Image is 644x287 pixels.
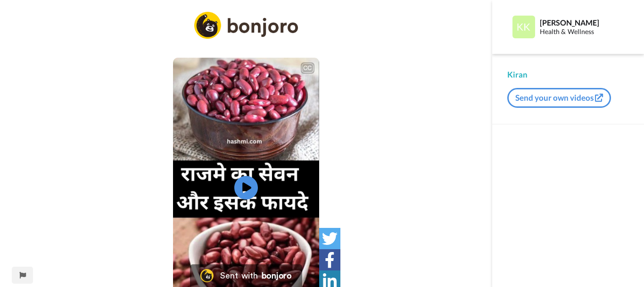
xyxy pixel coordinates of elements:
div: [PERSON_NAME] [540,18,628,27]
img: logo_full.png [194,12,298,39]
a: Bonjoro LogoSent withbonjoro [190,264,302,287]
button: Send your own videos [507,88,611,108]
div: CC [302,63,314,73]
div: Kiran [507,69,629,80]
img: Bonjoro Logo [200,269,214,282]
div: Health & Wellness [540,28,628,36]
div: bonjoro [262,271,292,280]
div: Sent with [220,271,258,280]
img: Profile Image [512,16,535,38]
